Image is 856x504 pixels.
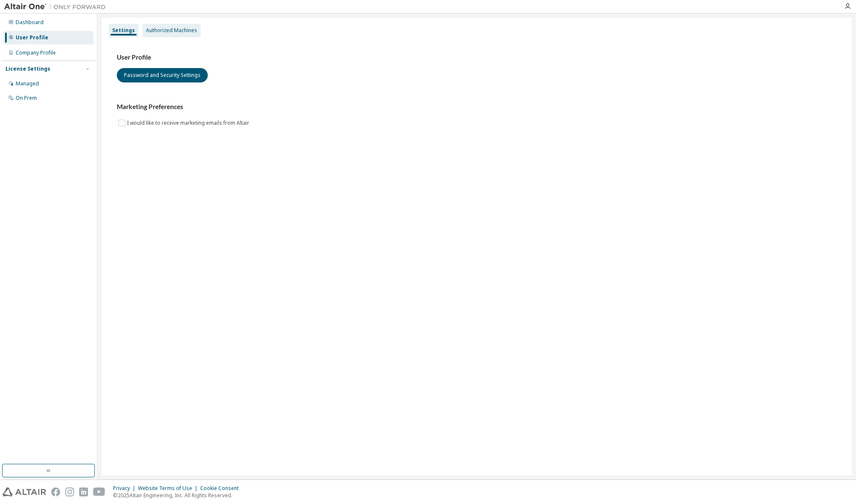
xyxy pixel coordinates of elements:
div: User Profile [16,34,48,41]
div: Dashboard [16,19,44,26]
h3: Marketing Preferences [117,103,837,111]
div: License Settings [6,66,50,72]
div: Cookie Consent [200,485,244,492]
div: Website Terms of Use [138,485,200,492]
img: facebook.svg [51,488,60,496]
label: I would like to receive marketing emails from Altair [127,118,251,128]
h3: User Profile [117,53,837,62]
div: Authorized Machines [146,27,197,34]
div: Company Profile [16,49,56,56]
div: Privacy [113,485,138,492]
p: © 2025 Altair Engineering, Inc. All Rights Reserved. [113,492,244,499]
div: Settings [112,27,135,34]
img: altair_logo.svg [3,488,46,496]
img: instagram.svg [65,488,74,496]
img: youtube.svg [93,488,105,496]
img: Altair One [4,3,110,11]
button: Password and Security Settings [117,68,208,82]
div: Managed [16,80,39,87]
div: On Prem [16,95,37,101]
img: linkedin.svg [79,488,88,496]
